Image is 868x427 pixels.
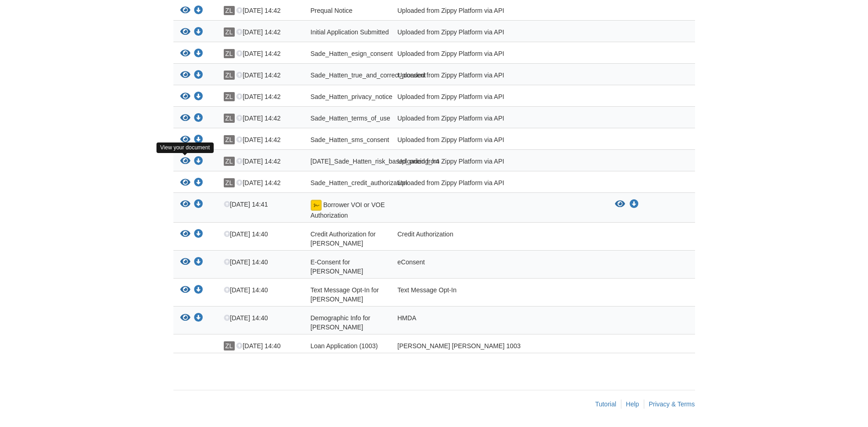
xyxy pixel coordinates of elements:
[391,230,608,248] div: Credit Authorization
[194,315,203,322] a: Download Demographic Info for Sade Hatten
[649,400,695,408] a: Privacy & Terms
[180,6,190,16] button: View Prequal Notice
[224,341,235,350] span: ZL
[224,157,235,166] span: ZL
[391,27,608,39] div: Uploaded from Zippy Platform via API
[311,201,385,219] span: Borrower VOI or VOE Authorization
[391,49,608,61] div: Uploaded from Zippy Platform via API
[180,230,190,239] button: View Credit Authorization for Sade Hatten
[236,28,280,36] span: [DATE] 14:42
[626,400,639,408] a: Help
[156,142,214,153] div: View your document
[180,49,190,59] button: View Sade_Hatten_esign_consent
[391,313,608,332] div: HMDA
[391,157,608,169] div: Uploaded from Zippy Platform via API
[236,115,280,122] span: [DATE] 14:42
[194,115,203,122] a: Download Sade_Hatten_terms_of_use
[224,114,235,123] span: ZL
[311,179,408,186] span: Sade_Hatten_credit_authorization
[391,285,608,304] div: Text Message Opt-In
[180,27,190,37] button: View Initial Application Submitted
[180,114,190,123] button: View Sade_Hatten_terms_of_use
[311,258,363,275] span: E-Consent for [PERSON_NAME]
[180,92,190,102] button: View Sade_Hatten_privacy_notice
[311,230,376,247] span: Credit Authorization for [PERSON_NAME]
[224,71,235,80] span: ZL
[311,50,393,57] span: Sade_Hatten_esign_consent
[180,135,190,145] button: View Sade_Hatten_sms_consent
[311,314,371,331] span: Demographic Info for [PERSON_NAME]
[311,115,390,122] span: Sade_Hatten_terms_of_use
[194,29,203,36] a: Download Initial Application Submitted
[391,92,608,104] div: Uploaded from Zippy Platform via API
[391,6,608,18] div: Uploaded from Zippy Platform via API
[194,158,203,165] a: Download 08-28-2025_Sade_Hatten_risk_based_pricing_h4
[180,157,190,166] button: View 08-28-2025_Sade_Hatten_risk_based_pricing_h4
[311,200,322,211] img: Document accepted
[311,342,378,350] span: Loan Application (1003)
[194,7,203,15] a: Download Prequal Notice
[194,137,203,144] a: Download Sade_Hatten_sms_consent
[194,231,203,238] a: Download Credit Authorization for Sade Hatten
[180,285,190,295] button: View Text Message Opt-In for Sade Hatten
[615,200,625,209] button: View Borrower VOI or VOE Authorization
[311,93,393,100] span: Sade_Hatten_privacy_notice
[224,178,235,187] span: ZL
[236,71,280,79] span: [DATE] 14:42
[391,114,608,126] div: Uploaded from Zippy Platform via API
[224,49,235,58] span: ZL
[391,178,608,190] div: Uploaded from Zippy Platform via API
[236,50,280,57] span: [DATE] 14:42
[224,230,268,238] span: [DATE] 14:40
[180,257,190,267] button: View E-Consent for Sade Hatten
[311,7,353,14] span: Prequal Notice
[224,286,268,294] span: [DATE] 14:40
[224,27,235,37] span: ZL
[391,71,608,82] div: Uploaded from Zippy Platform via API
[391,341,608,350] div: [PERSON_NAME] [PERSON_NAME] 1003
[180,71,190,80] button: View Sade_Hatten_true_and_correct_consent
[194,72,203,79] a: Download Sade_Hatten_true_and_correct_consent
[194,93,203,101] a: Download Sade_Hatten_privacy_notice
[311,28,389,36] span: Initial Application Submitted
[194,287,203,294] a: Download Text Message Opt-In for Sade Hatten
[180,178,190,188] button: View Sade_Hatten_credit_authorization
[391,135,608,147] div: Uploaded from Zippy Platform via API
[311,136,389,143] span: Sade_Hatten_sms_consent
[236,179,280,186] span: [DATE] 14:42
[236,136,280,143] span: [DATE] 14:42
[194,50,203,58] a: Download Sade_Hatten_esign_consent
[224,258,268,266] span: [DATE] 14:40
[224,92,235,101] span: ZL
[311,71,426,79] span: Sade_Hatten_true_and_correct_consent
[194,180,203,187] a: Download Sade_Hatten_credit_authorization
[236,7,280,14] span: [DATE] 14:42
[236,342,280,350] span: [DATE] 14:40
[595,400,616,408] a: Tutorial
[180,200,190,209] button: View Borrower VOI or VOE Authorization
[180,313,190,323] button: View Demographic Info for Sade Hatten
[391,257,608,276] div: eConsent
[311,158,439,165] span: [DATE]_Sade_Hatten_risk_based_pricing_h4
[224,314,268,322] span: [DATE] 14:40
[630,201,639,208] a: Download Borrower VOI or VOE Authorization
[194,201,203,208] a: Download Borrower VOI or VOE Authorization
[224,135,235,144] span: ZL
[224,6,235,15] span: ZL
[194,259,203,266] a: Download E-Consent for Sade Hatten
[236,158,280,165] span: [DATE] 14:42
[236,93,280,100] span: [DATE] 14:42
[224,201,268,208] span: [DATE] 14:41
[311,286,379,303] span: Text Message Opt-In for [PERSON_NAME]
